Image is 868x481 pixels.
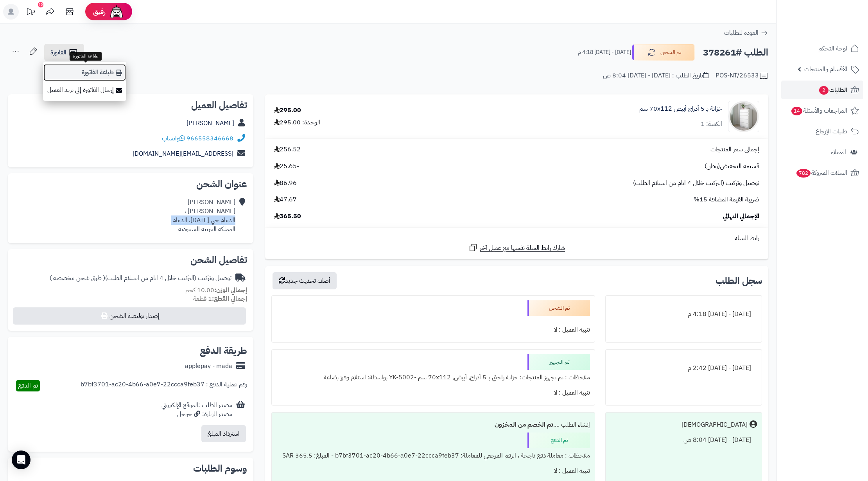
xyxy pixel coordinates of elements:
[185,285,247,295] small: 10.00 كجم
[274,118,320,127] div: الوحدة: 295.00
[13,307,246,325] button: إصدار بوليصة الشحن
[724,28,759,38] span: العودة للطلبات
[18,381,38,390] span: تم الدفع
[603,71,708,80] div: تاريخ الطلب : [DATE] - [DATE] 8:04 ص
[12,450,30,469] div: Open Intercom Messenger
[705,162,759,171] span: قسيمة التخفيض(وطن)
[273,272,337,289] button: أضف تحديث جديد
[274,106,301,115] div: 295.00
[274,179,297,188] span: 86.96
[723,212,759,221] span: الإجمالي النهائي
[710,145,759,154] span: إجمالي سعر المنتجات
[161,410,232,419] div: مصدر الزيارة: جوجل
[527,300,590,316] div: تم الشحن
[214,285,247,295] strong: إجمالي الوزن:
[109,4,124,20] img: ai-face.png
[200,346,247,355] h2: طريقة الدفع
[276,417,590,433] div: إنشاء الطلب ....
[701,120,722,129] div: الكمية: 1
[578,48,631,56] small: [DATE] - [DATE] 4:18 م
[781,163,863,182] a: السلات المتروكة782
[468,243,565,253] a: شارك رابط السلة نفسها مع عميل آخر
[724,28,768,38] a: العودة للطلبات
[276,370,590,385] div: ملاحظات : تم تجهيز المنتجات: خزانة راحتي بـ 5 أدراج, أبيض, ‎70x112 سم‏ -YK-5002 بواسطة: استلام وف...
[716,276,762,285] h3: سجل الطلب
[50,273,105,283] span: ( طرق شحن مخصصة )
[187,118,234,128] a: [PERSON_NAME]
[161,401,232,419] div: مصدر الطلب :الموقع الإلكتروني
[43,81,126,99] a: إرسال الفاتورة إلى بريد العميل
[819,86,829,95] span: 2
[274,195,297,204] span: 47.67
[796,169,811,178] span: 782
[14,179,247,189] h2: عنوان الشحن
[268,234,765,243] div: رابط السلة
[212,294,247,303] strong: إجمالي القطع:
[276,385,590,400] div: تنبيه العميل : لا
[44,44,84,61] a: الفاتورة
[694,195,759,204] span: ضريبة القيمة المضافة 15%
[274,212,301,221] span: 365.50
[781,101,863,120] a: المراجعات والأسئلة14
[480,244,565,253] span: شارك رابط السلة نفسها مع عميل آخر
[527,433,590,448] div: تم الدفع
[276,448,590,463] div: ملاحظات : معاملة دفع ناجحة ، الرقم المرجعي للمعاملة: b7bf3701-ac20-4b66-a0e7-22ccca9feb37 - المبل...
[804,64,847,75] span: الأقسام والمنتجات
[81,380,247,391] div: رقم عملية الدفع : b7bf3701-ac20-4b66-a0e7-22ccca9feb37
[193,294,247,303] small: 1 قطعة
[681,420,748,429] div: [DEMOGRAPHIC_DATA]
[781,143,863,162] a: العملاء
[610,433,757,448] div: [DATE] - [DATE] 8:04 ص
[791,105,847,116] span: المراجعات والأسئلة
[781,122,863,141] a: طلبات الإرجاع
[527,354,590,370] div: تم التجهيز
[639,104,722,113] a: خزانة بـ 5 أدراج أبيض ‎70x112 سم‏
[70,52,102,61] div: طباعة الفاتورة
[162,134,185,143] a: واتساب
[796,167,847,178] span: السلات المتروكة
[818,84,847,95] span: الطلبات
[93,7,106,16] span: رفيق
[14,101,247,110] h2: تفاصيل العميل
[610,361,757,376] div: [DATE] - [DATE] 2:42 م
[610,307,757,322] div: [DATE] - [DATE] 4:18 م
[14,464,247,473] h2: وسوم الطلبات
[187,134,233,143] a: 966558346668
[38,2,43,7] div: 10
[818,43,847,54] span: لوحة التحكم
[728,101,759,132] img: 1747726680-1724661648237-1702540482953-8486464545656-90x90.jpg
[633,179,759,188] span: توصيل وتركيب (التركيب خلال 4 ايام من استلام الطلب)
[791,107,802,115] span: 14
[831,147,846,158] span: العملاء
[495,420,553,429] b: تم الخصم من المخزون
[276,322,590,337] div: تنبيه العميل : لا
[133,149,233,158] a: [EMAIL_ADDRESS][DOMAIN_NAME]
[185,362,232,371] div: applepay - mada
[816,126,847,137] span: طلبات الإرجاع
[781,39,863,58] a: لوحة التحكم
[43,64,126,81] a: طباعة الفاتورة
[50,48,66,57] span: الفاتورة
[632,44,695,61] button: تم الشحن
[276,463,590,479] div: تنبيه العميل : لا
[50,274,231,283] div: توصيل وتركيب (التركيب خلال 4 ايام من استلام الطلب)
[21,4,40,22] a: تحديثات المنصة
[703,45,768,61] h2: الطلب #378261
[172,198,235,233] div: [PERSON_NAME] [PERSON_NAME] ، الدمام حي [DATE]، الدمام المملكة العربية السعودية
[274,162,299,171] span: -25.65
[716,71,768,81] div: POS-NT/26533
[781,81,863,99] a: الطلبات2
[815,22,861,38] img: logo-2.png
[14,255,247,265] h2: تفاصيل الشحن
[201,425,246,442] button: استرداد المبلغ
[274,145,301,154] span: 256.52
